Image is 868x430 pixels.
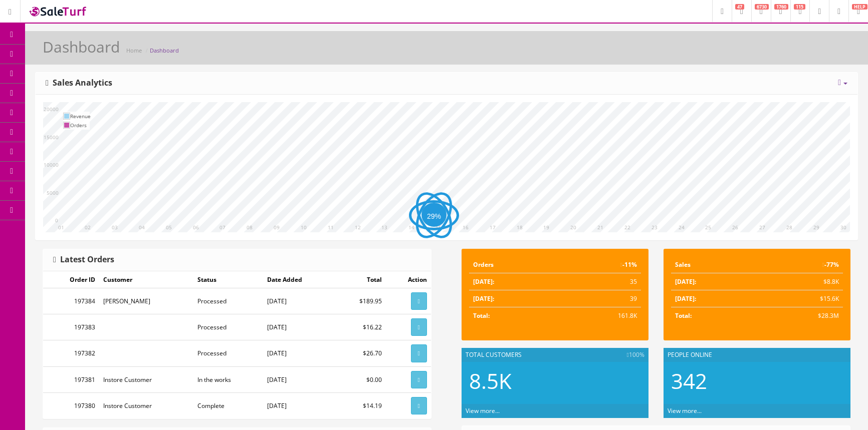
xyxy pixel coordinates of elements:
[99,271,193,288] td: Customer
[466,406,500,415] a: View more...
[46,79,112,88] h3: Sales Analytics
[757,307,843,324] td: $28.3M
[757,256,843,273] td: -77%
[668,406,702,415] a: View more...
[473,277,494,286] strong: [DATE]:
[558,273,641,290] td: 35
[473,311,490,320] strong: Total:
[70,112,91,121] td: Revenue
[386,271,431,288] td: Action
[193,314,263,340] td: Processed
[335,288,386,314] td: $189.95
[99,288,193,314] td: [PERSON_NAME]
[558,256,641,273] td: -11%
[675,311,692,320] strong: Total:
[469,256,558,273] td: Orders
[28,5,88,18] img: SaleTurf
[558,290,641,307] td: 39
[794,4,805,10] span: 115
[43,39,120,55] h1: Dashboard
[335,271,386,288] td: Total
[558,307,641,324] td: 161.8K
[335,314,386,340] td: $16.22
[735,4,744,10] span: 47
[43,392,99,418] td: 197380
[462,348,648,362] div: Total Customers
[126,47,142,54] a: Home
[43,288,99,314] td: 197384
[671,256,757,273] td: Sales
[263,288,335,314] td: [DATE]
[53,255,114,264] h3: Latest Orders
[193,288,263,314] td: Processed
[335,366,386,392] td: $0.00
[43,314,99,340] td: 197383
[43,366,99,392] td: 197381
[150,47,179,54] a: Dashboard
[43,340,99,366] td: 197382
[43,271,99,288] td: Order ID
[193,366,263,392] td: In the works
[755,4,769,10] span: 6730
[263,271,335,288] td: Date Added
[193,392,263,418] td: Complete
[70,121,91,130] td: Orders
[193,271,263,288] td: Status
[757,273,843,290] td: $8.8K
[852,4,867,10] span: HELP
[627,350,644,359] span: 100%
[263,392,335,418] td: [DATE]
[263,314,335,340] td: [DATE]
[263,366,335,392] td: [DATE]
[263,340,335,366] td: [DATE]
[757,290,843,307] td: $15.6K
[664,348,850,362] div: People Online
[675,294,696,303] strong: [DATE]:
[671,369,843,392] h2: 342
[335,340,386,366] td: $26.70
[469,369,641,392] h2: 8.5K
[193,340,263,366] td: Processed
[335,392,386,418] td: $14.19
[473,294,494,303] strong: [DATE]:
[774,4,788,10] span: 1760
[675,277,696,286] strong: [DATE]:
[99,366,193,392] td: Instore Customer
[99,392,193,418] td: Instore Customer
